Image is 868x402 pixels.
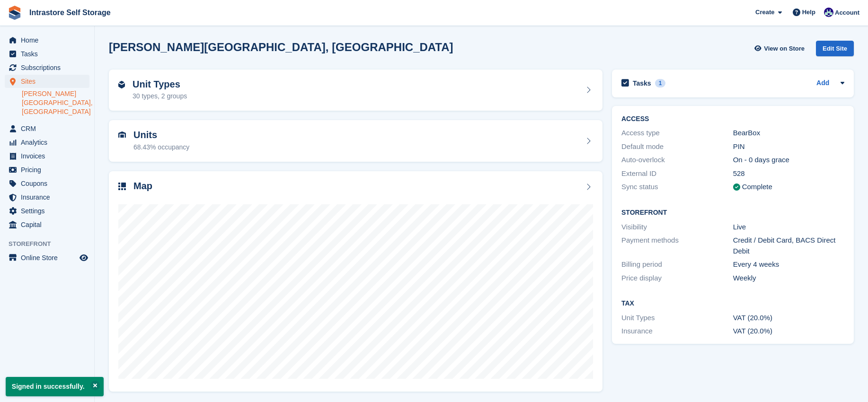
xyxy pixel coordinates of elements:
h2: Unit Types [133,79,187,90]
div: Live [733,222,845,233]
a: menu [5,61,89,74]
img: Mathew Tremewan [824,8,833,17]
a: menu [5,177,89,190]
h2: [PERSON_NAME][GEOGRAPHIC_DATA], [GEOGRAPHIC_DATA] [109,41,453,53]
div: 30 types, 2 groups [133,91,187,101]
a: Edit Site [816,41,854,60]
img: unit-type-icn-2b2737a686de81e16bb02015468b77c625bbabd49415b5ef34ead5e3b44a266d.svg [118,81,125,88]
span: Subscriptions [21,61,78,74]
a: menu [5,149,89,163]
img: stora-icon-8386f47178a22dfd0bd8f6a31ec36ba5ce8667c1dd55bd0f319d3a0aa187defe.svg [8,6,22,20]
div: Every 4 weeks [733,259,845,270]
div: BearBox [733,128,845,139]
div: Payment methods [621,235,733,256]
div: External ID [621,168,733,179]
div: Insurance [621,326,733,337]
span: CRM [21,122,78,135]
div: 1 [655,79,666,87]
span: View on Store [764,44,805,53]
span: Sites [21,75,78,88]
div: On - 0 days grace [733,155,845,166]
span: Storefront [9,239,94,249]
span: Analytics [21,136,78,149]
div: Sync status [621,182,733,192]
span: Invoices [21,149,78,163]
h2: Units [133,130,189,140]
div: Visibility [621,222,733,233]
div: VAT (20.0%) [733,313,845,323]
h2: Tasks [633,79,651,87]
div: PIN [733,141,845,152]
a: menu [5,218,89,231]
span: Capital [21,218,78,231]
a: Intrastore Self Storage [26,5,115,20]
a: menu [5,251,89,264]
span: Help [802,8,815,17]
span: Create [755,8,774,17]
p: Signed in successfully. [6,377,104,396]
span: Account [835,8,859,17]
div: Access type [621,128,733,139]
span: Pricing [21,163,78,176]
span: Settings [21,204,78,218]
a: View on Store [753,41,808,56]
div: Price display [621,273,733,284]
div: 68.43% occupancy [133,142,189,152]
a: Map [109,171,602,392]
div: Billing period [621,259,733,270]
a: Preview store [78,252,89,263]
a: menu [5,191,89,204]
span: Online Store [21,251,78,264]
span: Home [21,34,78,47]
a: menu [5,75,89,88]
a: menu [5,34,89,47]
a: menu [5,122,89,135]
span: Coupons [21,177,78,190]
div: Auto-overlock [621,155,733,166]
a: menu [5,204,89,218]
a: menu [5,47,89,61]
div: Credit / Debit Card, BACS Direct Debit [733,235,845,256]
a: [PERSON_NAME][GEOGRAPHIC_DATA], [GEOGRAPHIC_DATA] [22,89,89,116]
div: Edit Site [816,41,854,56]
div: 528 [733,168,845,179]
div: Weekly [733,273,845,284]
div: VAT (20.0%) [733,326,845,337]
a: menu [5,136,89,149]
span: Insurance [21,191,78,204]
a: menu [5,163,89,176]
h2: Storefront [621,209,844,217]
h2: Map [133,181,152,192]
div: Default mode [621,141,733,152]
div: Complete [742,182,772,192]
a: Unit Types 30 types, 2 groups [109,70,602,111]
img: map-icn-33ee37083ee616e46c38cad1a60f524a97daa1e2b2c8c0bc3eb3415660979fc1.svg [118,183,126,190]
div: Unit Types [621,313,733,323]
a: Units 68.43% occupancy [109,120,602,162]
h2: ACCESS [621,115,844,123]
span: Tasks [21,47,78,61]
h2: Tax [621,300,844,307]
img: unit-icn-7be61d7bf1b0ce9d3e12c5938cc71ed9869f7b940bace4675aadf7bd6d80202e.svg [118,131,126,138]
a: Add [816,78,829,89]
